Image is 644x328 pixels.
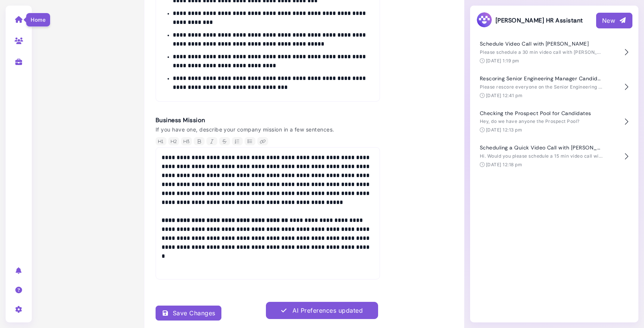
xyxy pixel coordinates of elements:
[476,105,632,139] button: Checking the Prospect Pool for Candidates Hey, do we have anyone the Prospect Pool? [DATE] 12:13 pm
[480,118,580,124] span: Hey, do we have anyone the Prospect Pool?
[26,13,50,27] div: Home
[7,9,31,29] a: Home
[476,70,632,105] button: Rescoring Senior Engineering Manager Candidates Please rescore everyone on the Senior Engineering...
[292,306,363,315] div: AI Preferences updated
[476,35,632,70] button: Schedule Video Call with [PERSON_NAME] Please schedule a 30 min video call with [PERSON_NAME] to ...
[602,16,626,25] div: New
[480,110,603,117] h4: Checking the Prospect Pool for Candidates
[476,12,583,29] h3: [PERSON_NAME] HR Assistant
[480,75,603,82] h4: Rescoring Senior Engineering Manager Candidates
[156,126,380,133] p: If you have one, describe your company mission in a few sentences.
[480,84,620,90] span: Please rescore everyone on the Senior Engineering Manager.
[596,13,632,28] button: New
[480,41,603,47] h4: Schedule Video Call with [PERSON_NAME]
[486,58,519,64] time: [DATE] 1:19 pm
[486,127,522,133] time: [DATE] 12:13 pm
[476,139,632,174] button: Scheduling a Quick Video Call with [PERSON_NAME] Hi. Would you please schedule a 15 min video cal...
[486,162,522,167] time: [DATE] 12:18 pm
[480,145,603,151] h4: Scheduling a Quick Video Call with [PERSON_NAME]
[486,93,522,98] time: [DATE] 12:41 pm
[156,117,380,124] h3: Business Mission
